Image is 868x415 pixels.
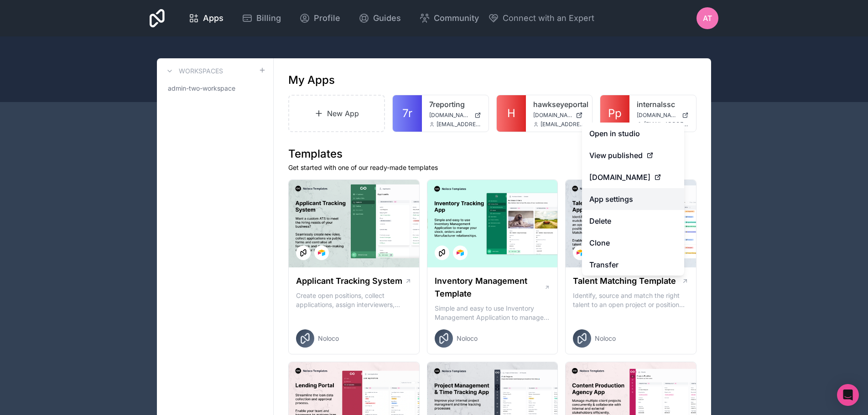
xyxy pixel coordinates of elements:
[318,334,339,343] span: Noloco
[168,84,235,93] span: admin-two-workspace
[577,249,584,256] img: Airtable Logo
[837,384,859,406] div: Open Intercom Messenger
[533,99,585,110] a: hawkseyeportal
[234,8,288,28] a: Billing
[393,95,422,132] a: 7r
[429,112,471,119] span: [DOMAIN_NAME]
[437,121,481,128] span: [EMAIL_ADDRESS][DOMAIN_NAME]
[600,95,629,132] a: Pp
[412,8,486,28] a: Community
[429,112,481,119] a: [DOMAIN_NAME]
[637,112,678,119] span: [DOMAIN_NAME]
[497,95,526,132] a: H
[541,121,585,128] span: [EMAIL_ADDRESS][DOMAIN_NAME]
[164,66,223,77] a: Workspaces
[507,106,515,121] span: H
[203,12,223,25] span: Apps
[292,8,348,28] a: Profile
[429,99,481,110] a: 7reporting
[402,106,412,121] span: 7r
[582,166,684,188] a: [DOMAIN_NAME]
[637,99,689,110] a: internalssc
[533,112,585,119] a: [DOMAIN_NAME]
[582,144,684,166] a: View published
[435,275,544,300] h1: Inventory Management Template
[608,106,622,121] span: Pp
[573,291,689,309] p: Identify, source and match the right talent to an open project or position with our Talent Matchi...
[582,210,684,232] button: Delete
[503,12,594,25] span: Connect with an Expert
[582,188,684,210] a: App settings
[288,147,696,161] h1: Templates
[179,67,223,76] h3: Workspaces
[288,95,385,132] a: New App
[589,172,650,183] span: [DOMAIN_NAME]
[373,12,401,25] span: Guides
[582,123,684,144] a: Open in studio
[288,163,696,172] p: Get started with one of our ready-made templates
[318,249,325,256] img: Airtable Logo
[296,291,412,309] p: Create open positions, collect applications, assign interviewers, centralise candidate feedback a...
[644,121,689,128] span: [EMAIL_ADDRESS][DOMAIN_NAME]
[435,304,551,322] p: Simple and easy to use Inventory Management Application to manage your stock, orders and Manufact...
[457,249,464,256] img: Airtable Logo
[256,12,281,25] span: Billing
[296,275,402,287] h1: Applicant Tracking System
[582,254,684,276] a: Transfer
[573,275,676,287] h1: Talent Matching Template
[533,112,572,119] span: [DOMAIN_NAME]
[637,112,689,119] a: [DOMAIN_NAME]
[181,8,231,28] a: Apps
[595,334,616,343] span: Noloco
[703,13,712,24] span: AT
[582,232,684,254] a: Clone
[488,12,594,25] button: Connect with an Expert
[314,12,340,25] span: Profile
[288,73,335,87] h1: My Apps
[164,80,266,97] a: admin-two-workspace
[351,8,408,28] a: Guides
[589,150,643,161] span: View published
[434,12,479,25] span: Community
[457,334,478,343] span: Noloco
